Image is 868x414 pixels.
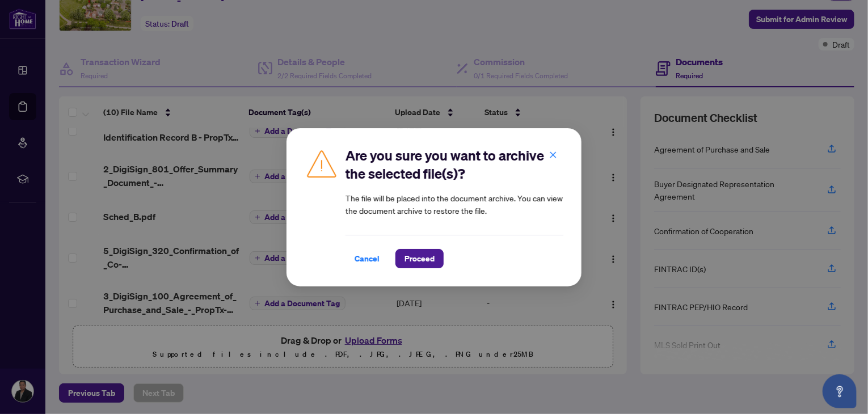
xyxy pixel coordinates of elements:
[345,146,563,183] h2: Are you sure you want to archive the selected file(s)?
[404,250,435,268] span: Proceed
[355,250,380,268] span: Cancel
[345,249,389,268] button: Cancel
[305,146,339,180] img: Caution Icon
[823,374,857,408] button: Open asap
[395,249,444,268] button: Proceed
[345,192,563,217] article: The file will be placed into the document archive. You can view the document archive to restore t...
[549,150,557,158] span: close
